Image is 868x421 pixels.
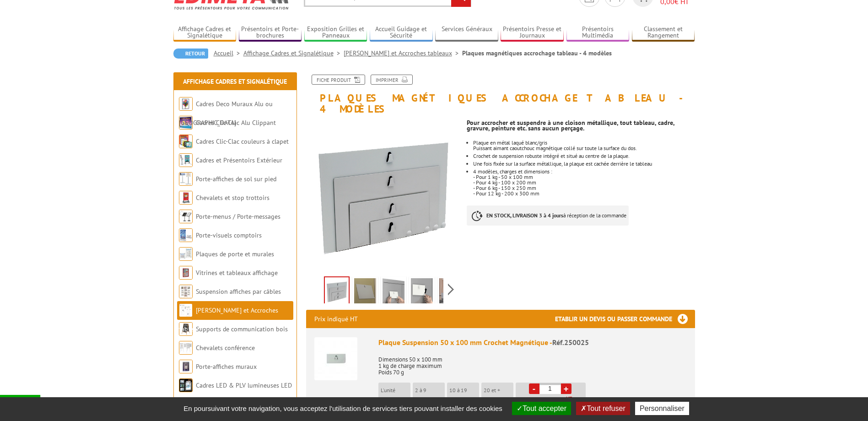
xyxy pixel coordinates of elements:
[179,153,193,167] img: Cadres et Présentoirs Extérieur
[473,153,695,159] li: Crochet de suspension robuste intégré et situé au centre de la plaque.
[196,137,289,146] a: Cadres Clic-Clac couleurs à clapet
[179,247,193,261] img: Plaques de porte et murales
[370,25,433,40] a: Accueil Guidage et Sécurité
[529,383,539,394] a: -
[435,25,498,40] a: Services Généraux
[473,191,695,196] div: - Pour 12 kg - 200 x 300 mm
[566,395,572,402] sup: HT
[179,285,193,298] img: Suspension affiches par câbles
[179,97,193,111] img: Cadres Deco Muraux Alu ou Bois
[179,405,507,412] span: En poursuivant votre navigation, vous acceptez l'utilisation de services tiers pouvant installer ...
[635,402,689,415] button: Personnaliser (fenêtre modale)
[561,383,571,394] a: +
[486,212,563,219] strong: EN STOCK, LIVRAISON 3 à 4 jours
[383,278,404,307] img: 250025_plaque_suspension_crochet_magnetique_1.jpg
[354,278,376,307] img: 250025_250026_250027_250028_plaque_magnetique_montage.gif
[179,360,193,373] img: Porte-affiches muraux
[196,269,278,277] a: Vitrines et tableaux affichage
[462,49,612,58] li: Plaques magnétiques accrochage tableau - 4 modèles
[179,210,193,223] img: Porte-menus / Porte-messages
[179,303,193,317] img: Cimaises et Accroches tableaux
[196,231,262,239] a: Porte-visuels comptoirs
[552,338,589,347] span: Réf.250025
[179,378,193,392] img: Cadres LED & PLV lumineuses LED
[473,185,695,191] div: - Pour 6 kg - 150 x 250 mm
[449,387,479,394] p: 10 à 19
[196,287,281,296] a: Suspension affiches par câbles
[196,194,270,202] a: Chevalets et stop trottoirs
[314,337,357,380] img: Plaque Suspension 50 x 100 mm Crochet Magnétique
[243,49,344,57] a: Affichage Cadres et Signalétique
[484,387,513,394] p: 20 et +
[173,49,208,59] a: Retour
[179,266,193,280] img: Vitrines et tableaux affichage
[632,25,695,40] a: Classement et Rangement
[179,306,278,333] a: [PERSON_NAME] et Accroches tableaux
[214,49,243,57] a: Accueil
[179,172,193,186] img: Porte-affiches de sol sur pied
[467,119,674,132] strong: Pour accrocher et suspendre à une cloison métallique, tout tableau, cadre, gravure, peinture etc....
[378,350,687,376] p: Dimensions 50 x 100 mm 1 kg de charge maximum Poids 70 g
[439,278,461,307] img: 250027_plaque_suspension_magnetique_tableau.jpg
[179,191,193,205] img: Chevalets et stop trottoirs
[473,146,695,151] p: Puissant aimant caoutchouc magnétique collé sur toute la surface du dos.
[576,402,630,415] button: Tout refuser
[179,135,193,148] img: Cadres Clic-Clac couleurs à clapet
[196,175,276,183] a: Porte-affiches de sol sur pied
[299,75,702,114] h1: Plaques magnétiques accrochage tableau - 4 modèles
[304,25,367,40] a: Exposition Grilles et Panneaux
[179,228,193,242] img: Porte-visuels comptoirs
[325,277,349,306] img: 250025_250026_250027_250028_plaque_magnetique_3.jpg
[473,161,695,167] li: Une fois fixée sur la surface métallique, la plaque est cachée derrière le tableau
[314,310,358,328] p: Prix indiqué HT
[501,25,564,40] a: Présentoirs Presse et Journaux
[371,75,413,85] a: Imprimer
[344,49,462,57] a: [PERSON_NAME] et Accroches tableaux
[473,140,695,146] p: Plaque en métal laqué blanc/gris
[411,278,433,307] img: 250025_plaque_suspension_crochet_magnetique.jpg
[512,402,571,415] button: Tout accepter
[196,156,282,164] a: Cadres et Présentoirs Extérieur
[196,250,274,258] a: Plaques de porte et murales
[312,75,365,85] a: Fiche produit
[179,100,273,127] a: Cadres Deco Muraux Alu ou [GEOGRAPHIC_DATA]
[473,169,695,174] div: 4 modèles, charges et dimensions :
[196,362,257,371] a: Porte-affiches muraux
[467,205,629,226] p: à réception de la commande
[306,119,460,273] img: 250025_250026_250027_250028_plaque_magnetique_3.jpg
[447,282,455,297] span: Next
[415,387,445,394] p: 2 à 9
[183,77,287,86] a: Affichage Cadres et Signalétique
[381,387,410,394] p: L'unité
[239,25,302,40] a: Présentoirs et Porte-brochures
[196,212,280,221] a: Porte-menus / Porte-messages
[555,310,695,328] h3: Etablir un devis ou passer commande
[179,341,193,355] img: Chevalets conférence
[473,174,695,180] div: - Pour 1 kg - 50 x 100 mm
[173,25,237,40] a: Affichage Cadres et Signalétique
[378,337,687,348] div: Plaque Suspension 50 x 100 mm Crochet Magnétique -
[196,344,255,352] a: Chevalets conférence
[196,119,276,127] a: Cadres Clic-Clac Alu Clippant
[473,180,695,185] div: - Pour 4 kg - 100 x 200 mm
[196,381,292,389] a: Cadres LED & PLV lumineuses LED
[566,25,630,40] a: Présentoirs Multimédia
[196,325,288,333] a: Supports de communication bois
